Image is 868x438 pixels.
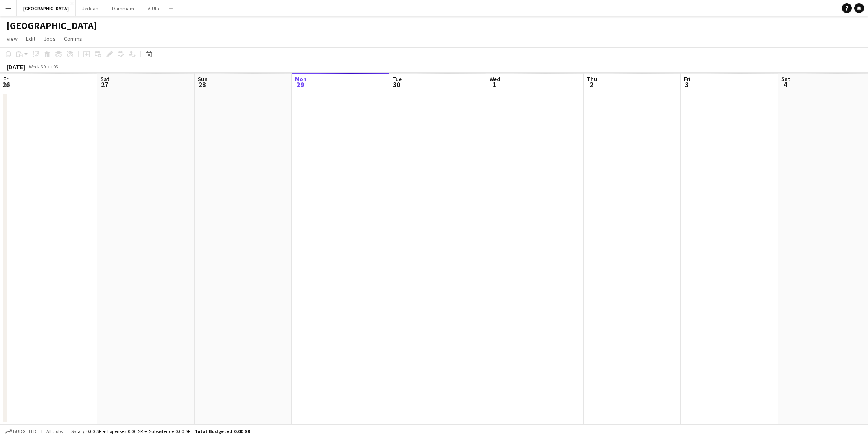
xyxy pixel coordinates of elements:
a: Jobs [40,33,59,44]
button: Dammam [105,0,141,16]
a: Edit [23,33,39,44]
span: Wed [490,75,500,83]
span: Comms [64,35,82,42]
span: Edit [26,35,35,42]
span: Fri [3,75,10,83]
span: 2 [586,80,597,89]
button: Budgeted [4,427,38,436]
div: +03 [50,64,58,70]
span: Thu [587,75,597,83]
span: 30 [391,80,402,89]
button: AlUla [141,0,166,16]
button: Jeddah [76,0,105,16]
span: 28 [197,80,208,89]
span: 27 [99,80,109,89]
span: 1 [488,80,500,89]
a: View [3,33,21,44]
span: 26 [2,80,10,89]
span: View [7,35,18,42]
span: Jobs [44,35,56,42]
span: 3 [683,80,691,89]
span: Total Budgeted 0.00 SR [195,428,250,434]
h1: [GEOGRAPHIC_DATA] [7,20,97,32]
span: All jobs [45,428,64,434]
span: Week 39 [27,64,47,70]
span: Sat [781,75,790,83]
span: Budgeted [13,429,37,434]
span: 29 [294,80,306,89]
span: Fri [684,75,691,83]
a: Comms [61,33,85,44]
div: [DATE] [7,63,25,71]
button: [GEOGRAPHIC_DATA] [17,0,76,16]
span: Tue [392,75,402,83]
span: 4 [780,80,790,89]
span: Mon [295,75,306,83]
span: Sun [198,75,208,83]
div: Salary 0.00 SR + Expenses 0.00 SR + Subsistence 0.00 SR = [71,428,250,434]
span: Sat [101,75,109,83]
